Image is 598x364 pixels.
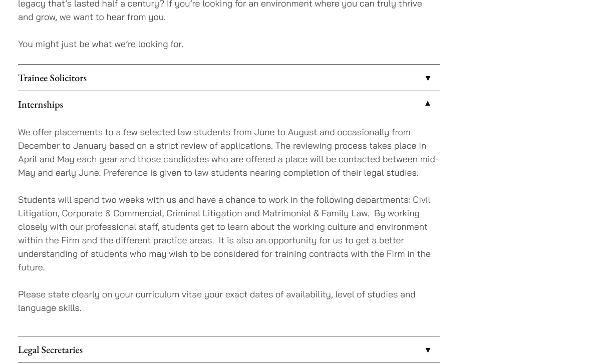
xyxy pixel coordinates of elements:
p: Students will spend two weeks with us and have a chance to work in the following departments: Civ... [18,193,440,274]
p: We offer placements to a few selected law students from June to August and occasionally from Dece... [18,125,440,179]
p: Please state clearly on your curriculum vitae your exact dates of availability, level of studies ... [18,287,440,314]
a: Legal Secretaries [18,336,440,362]
a: Internships [18,91,440,117]
p: You might just be what we’re looking for. [18,37,440,51]
a: Trainee Solicitors [18,65,440,91]
div: Internships [18,117,440,336]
